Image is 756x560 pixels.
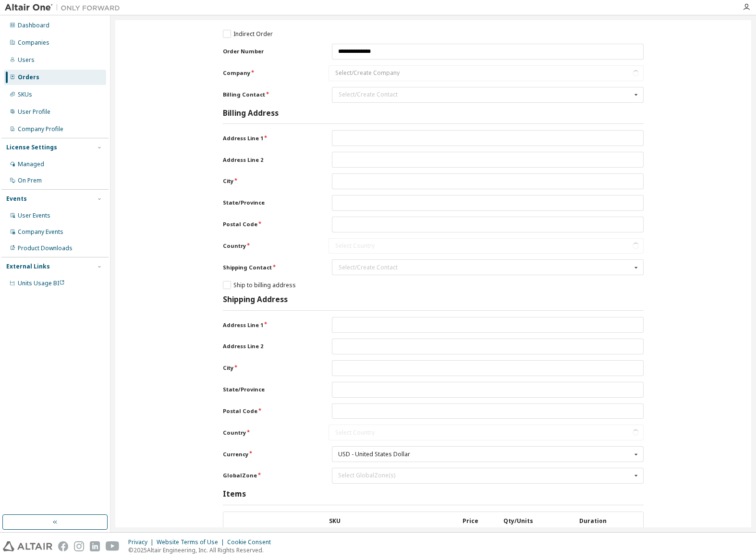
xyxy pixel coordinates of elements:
div: User Profile [18,108,50,116]
h3: Billing Address [223,109,279,118]
input: Address Line 1 [332,130,644,146]
h3: Items [223,489,246,499]
div: Select/Create Contact [339,265,631,270]
th: SKU [223,512,446,531]
img: facebook.svg [58,541,68,551]
img: instagram.svg [74,541,84,551]
div: Dashboard [18,22,49,29]
img: Altair One [5,3,125,12]
div: License Settings [6,144,57,151]
label: Address Line 1 [223,321,316,329]
th: Qty/Units [494,512,542,531]
img: linkedin.svg [90,541,100,551]
label: City [223,177,316,185]
input: City [332,173,644,189]
div: Shipping Contact [332,259,644,275]
label: Address Line 2 [223,342,316,350]
label: Company [223,69,312,77]
label: Ship to billing address [223,281,296,289]
label: Country [223,242,312,250]
div: Select/Create Contact [339,92,631,97]
label: Billing Contact [223,91,316,98]
div: Cookie Consent [227,538,277,546]
div: Orders [18,73,39,81]
label: Postal Code [223,220,316,228]
th: Duration [542,512,643,531]
label: Address Line 2 [223,156,316,164]
div: Company Events [18,228,63,236]
input: City [332,360,644,376]
th: Price [446,512,494,531]
div: Company Profile [18,125,63,133]
input: State/Province [332,382,644,398]
p: © 2025 Altair Engineering, Inc. All Rights Reserved. [128,546,277,554]
label: State/Province [223,199,316,207]
input: Address Line 2 [332,152,644,168]
img: youtube.svg [106,541,120,551]
div: Privacy [128,538,157,546]
input: Postal Code [332,403,644,419]
label: Address Line 1 [223,134,316,142]
label: Postal Code [223,407,316,415]
div: Managed [18,160,44,168]
span: Units Usage BI [18,279,65,287]
label: City [223,364,316,372]
label: Country [223,429,312,437]
input: State/Province [332,195,644,211]
h3: Shipping Address [223,295,288,304]
label: Shipping Contact [223,264,316,271]
div: External Links [6,263,50,270]
input: Address Line 2 [332,339,644,354]
div: User Events [18,212,50,219]
label: Order Number [223,48,316,55]
div: On Prem [18,177,42,184]
label: Currency [223,450,316,458]
div: USD - United States Dollar [338,451,410,457]
label: GlobalZone [223,472,316,479]
input: Address Line 1 [332,317,644,333]
div: Users [18,56,35,64]
div: Events [6,195,27,203]
label: State/Province [223,386,316,393]
div: Billing Contact [332,87,644,103]
div: Product Downloads [18,244,73,252]
div: Companies [18,39,49,47]
div: Currency [332,446,644,462]
div: SKUs [18,91,32,98]
label: Indirect Order [223,30,273,38]
input: Postal Code [332,217,644,232]
div: Website Terms of Use [157,538,227,546]
div: GlobalZone [332,468,644,484]
div: Select GlobalZone(s) [338,472,395,479]
img: altair_logo.svg [3,541,52,551]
